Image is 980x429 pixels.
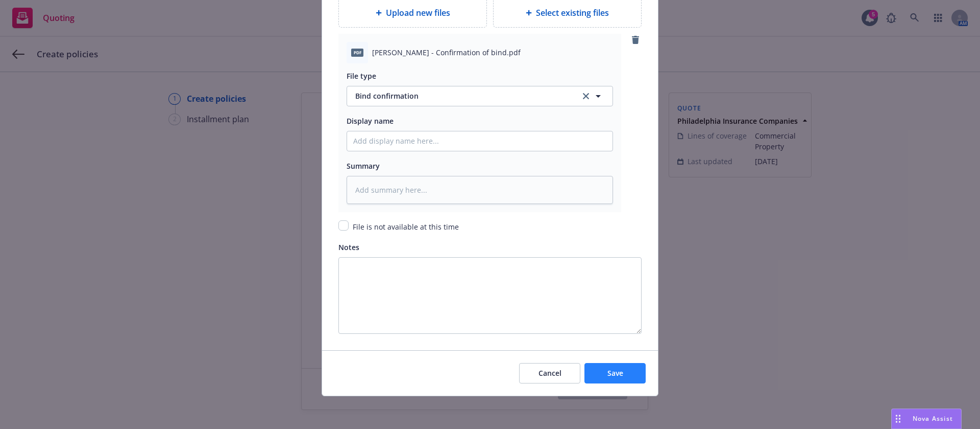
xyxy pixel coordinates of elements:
[372,47,521,58] span: [PERSON_NAME] - Confirmation of bind.pdf
[386,7,450,19] span: Upload new files
[347,86,613,106] button: Bind confirmationclear selection
[351,49,363,56] span: pdf
[353,222,459,232] span: File is not available at this time
[347,116,394,126] span: Display name
[347,71,376,81] span: File type
[536,7,609,19] span: Select existing files
[538,368,561,378] span: Cancel
[607,368,623,378] span: Save
[580,90,592,102] a: clear selection
[355,91,569,101] span: Bind confirmation
[629,34,642,46] a: remove
[892,409,904,428] div: Drag to move
[519,363,580,383] button: Cancel
[338,242,359,252] span: Notes
[347,131,612,151] input: Add display name here...
[913,414,953,423] span: Nova Assist
[347,161,380,171] span: Summary
[891,409,962,429] button: Nova Assist
[584,363,646,383] button: Save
